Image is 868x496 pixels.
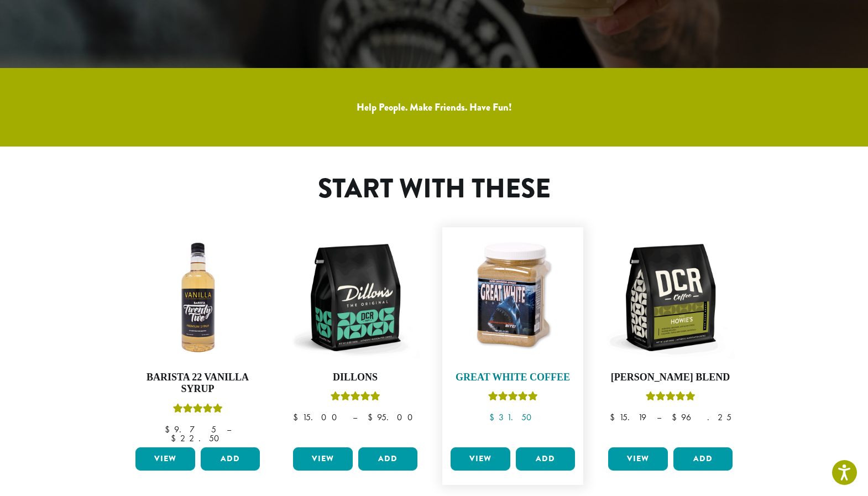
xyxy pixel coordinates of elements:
span: $ [672,411,681,423]
span: – [227,424,231,435]
img: DCR-12oz-Dillons-Stock-scaled.png [290,233,420,363]
img: Great-White-Coffee.png [448,233,578,363]
span: $ [293,411,302,423]
span: $ [171,432,180,444]
img: DCR-12oz-Howies-Stock-scaled.png [605,233,735,363]
span: $ [368,411,377,423]
div: Rated 5.00 out of 5 [488,390,538,406]
a: Barista 22 Vanilla SyrupRated 5.00 out of 5 [133,233,263,443]
bdi: 9.75 [165,424,216,435]
a: View [293,447,353,471]
button: Add [673,447,733,471]
span: – [657,411,661,423]
bdi: 22.50 [171,432,224,444]
a: View [135,447,195,471]
h4: Barista 22 Vanilla Syrup [133,372,263,395]
button: Add [358,447,418,471]
bdi: 96.25 [672,411,731,423]
img: VANILLA-300x300.png [133,233,263,363]
div: Rated 4.67 out of 5 [646,390,696,406]
button: Add [201,447,260,471]
h4: [PERSON_NAME] Blend [605,372,735,384]
h1: Start With These [198,173,671,205]
bdi: 15.19 [610,411,646,423]
bdi: 15.00 [293,411,342,423]
a: Great White CoffeeRated 5.00 out of 5 $31.50 [448,233,578,443]
div: Rated 5.00 out of 5 [331,390,380,406]
span: $ [489,411,499,423]
span: $ [610,411,619,423]
a: DillonsRated 5.00 out of 5 [290,233,420,443]
a: [PERSON_NAME] BlendRated 4.67 out of 5 [605,233,735,443]
button: Add [516,447,576,471]
a: View [608,447,668,471]
h4: Dillons [290,372,420,384]
a: View [451,447,510,471]
div: Rated 5.00 out of 5 [173,402,223,419]
a: Help People. Make Friends. Have Fun! [357,100,512,114]
bdi: 31.50 [489,411,537,423]
span: – [353,411,357,423]
span: $ [165,424,174,435]
h4: Great White Coffee [448,372,578,384]
bdi: 95.00 [368,411,418,423]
